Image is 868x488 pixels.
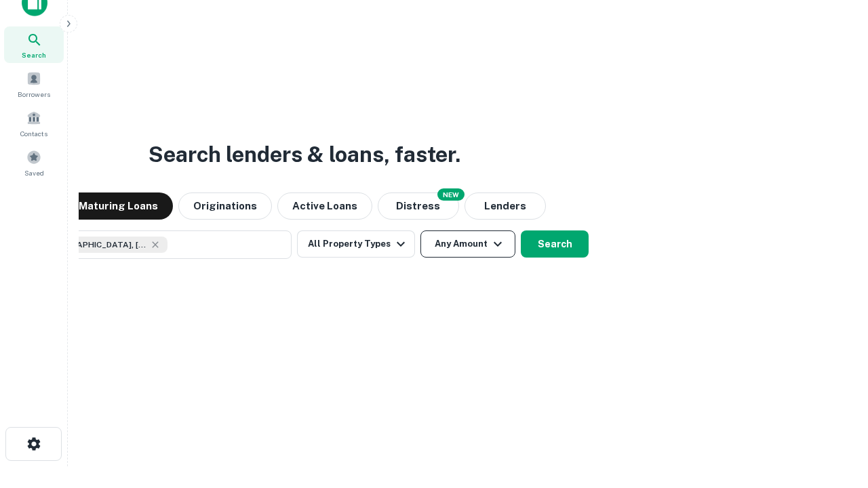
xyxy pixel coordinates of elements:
a: Borrowers [4,66,64,102]
button: Originations [178,192,272,220]
button: All Property Types [297,230,415,258]
span: Search [22,49,46,60]
button: [GEOGRAPHIC_DATA], [GEOGRAPHIC_DATA], [GEOGRAPHIC_DATA] [20,230,292,259]
a: Contacts [4,105,64,142]
button: Lenders [465,192,546,220]
span: [GEOGRAPHIC_DATA], [GEOGRAPHIC_DATA], [GEOGRAPHIC_DATA] [45,239,147,251]
iframe: Chat Widget [800,380,868,445]
span: Borrowers [18,89,50,100]
button: Search [521,230,589,258]
span: Saved [24,167,44,178]
div: NEW [437,188,465,201]
button: Active Loans [277,192,372,220]
span: Contacts [20,128,47,139]
button: Any Amount [420,230,515,258]
button: Search distressed loans with lien and other non-mortgage details. [378,192,459,220]
a: Saved [4,144,64,181]
button: Maturing Loans [64,192,173,220]
h3: Search lenders & loans, faster. [149,138,460,171]
a: Search [4,26,64,63]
